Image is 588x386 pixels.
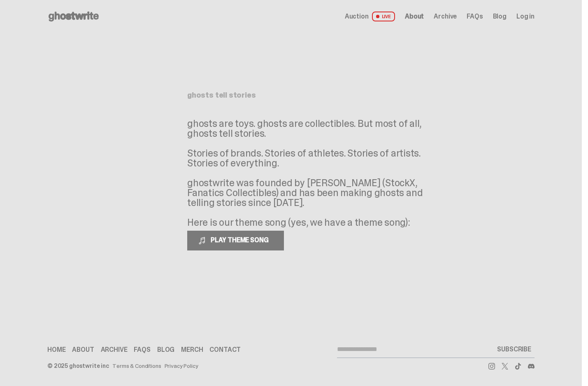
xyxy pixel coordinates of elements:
[187,231,284,250] button: PLAY THEME SONG
[493,13,507,20] a: Blog
[157,346,174,353] a: Blog
[516,13,535,20] a: Log in
[494,341,535,358] button: SUBSCRIBE
[47,346,65,353] a: Home
[207,236,274,244] span: PLAY THEME SONG
[209,346,241,353] a: Contact
[434,13,457,20] a: Archive
[101,346,128,353] a: Archive
[72,346,94,353] a: About
[47,363,109,369] div: © 2025 ghostwrite inc
[467,13,483,20] a: FAQs
[405,13,424,20] a: About
[345,13,369,20] span: Auction
[187,91,395,99] h1: ghosts tell stories
[345,12,395,21] a: Auction LIVE
[187,119,434,227] p: ghosts are toys. ghosts are collectibles. But most of all, ghosts tell stories. Stories of brands...
[134,346,150,353] a: FAQs
[372,12,395,21] span: LIVE
[112,363,161,369] a: Terms & Conditions
[165,363,198,369] a: Privacy Policy
[181,346,203,353] a: Merch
